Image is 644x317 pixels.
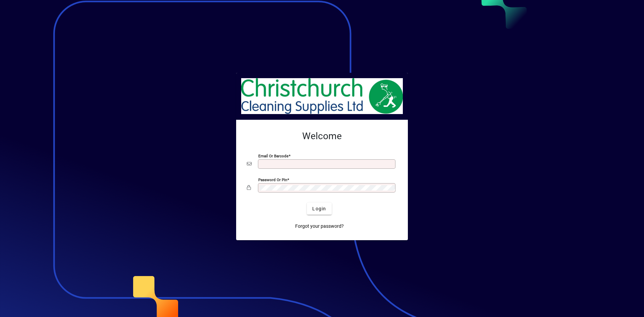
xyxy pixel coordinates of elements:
[258,154,288,158] mat-label: Email or Barcode
[307,203,331,215] button: Login
[247,130,397,142] h2: Welcome
[258,177,287,182] mat-label: Password or Pin
[292,220,346,232] a: Forgot your password?
[312,205,326,212] span: Login
[295,223,344,230] span: Forgot your password?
